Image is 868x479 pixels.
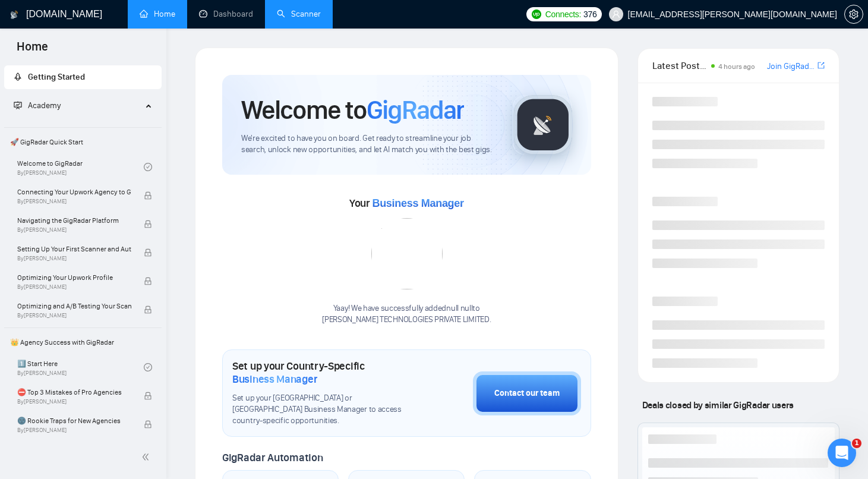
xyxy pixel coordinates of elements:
div: Close [204,19,226,40]
p: [PERSON_NAME] TECHNOLOGIES PRIVATE LIMITED . [322,314,491,326]
span: By [PERSON_NAME] [17,398,131,405]
span: Deals closed by similar GigRadar users [637,395,798,415]
span: Business Manager [232,373,317,386]
span: lock [144,277,152,285]
img: Profile image for Viktor [150,19,173,43]
span: Academy [28,100,61,111]
a: dashboardDashboard [199,9,253,19]
span: Academy [14,100,61,111]
button: Search for help [17,244,220,268]
span: By [PERSON_NAME] [17,226,131,234]
a: searchScanner [277,9,321,19]
a: Join GigRadar Slack Community [767,60,815,73]
div: 🔠 GigRadar Search Syntax: Query Operators for Optimized Job Searches [17,342,220,376]
span: lock [144,191,152,200]
img: gigradar-logo.png [513,95,573,155]
span: Business Manager [372,197,463,209]
img: upwork-logo.png [532,10,541,19]
span: Home [26,399,53,408]
span: user [612,10,620,18]
span: ⛔ Top 3 Mistakes of Pro Agencies [17,386,131,398]
a: homeHome [140,9,175,19]
a: export [818,60,825,71]
div: ✅ How To: Connect your agency to [DOMAIN_NAME] [17,307,220,342]
span: lock [144,392,152,400]
span: GigRadar [367,94,464,126]
span: double-left [141,451,153,463]
span: Search for help [24,250,96,263]
div: Contact our team [494,387,560,400]
span: lock [144,305,152,314]
div: Ask a question [12,200,226,233]
span: rocket [14,73,22,81]
div: 🔄 Connect GigRadar to your CRM or other external systems [24,278,199,302]
span: Connects: [545,8,581,21]
span: Getting Started [28,72,85,82]
span: 1 [852,439,861,448]
span: export [818,61,825,70]
span: Latest Posts from the GigRadar Community [652,58,708,73]
div: ✅ How To: Connect your agency to [DOMAIN_NAME] [24,312,199,337]
img: logo [24,23,43,42]
img: Profile image for Dima [172,19,196,43]
button: Help [159,370,238,417]
li: Getting Started [4,65,162,89]
p: How can we help? [24,165,214,185]
span: By [PERSON_NAME] [17,427,131,434]
span: Setting Up Your First Scanner and Auto-Bidder [17,243,131,255]
span: lock [144,420,152,428]
img: Profile image for Mariia [127,19,151,43]
button: Messages [79,370,158,417]
span: lock [144,248,152,257]
span: 🌚 Rookie Traps for New Agencies [17,415,131,427]
h1: Welcome to [241,94,464,126]
span: Help [188,399,207,408]
span: 🚀 GigRadar Quick Start [5,130,160,154]
span: Set up your [GEOGRAPHIC_DATA] or [GEOGRAPHIC_DATA] Business Manager to access country-specific op... [232,393,414,427]
div: 🔠 GigRadar Search Syntax: Query Operators for Optimized Job Searches [24,346,199,371]
img: logo [10,5,18,24]
iframe: Intercom live chat [828,439,856,467]
span: Navigating the GigRadar Platform [17,215,131,226]
span: Home [7,38,58,63]
span: check-circle [144,363,152,371]
img: error [371,218,443,289]
span: GigRadar Automation [222,451,323,464]
span: Your [349,197,464,210]
span: check-circle [144,163,152,171]
div: Ask a question [24,210,199,223]
span: Optimizing Your Upwork Profile [17,272,131,283]
a: 1️⃣ Start HereBy[PERSON_NAME] [17,354,144,380]
span: Connecting Your Upwork Agency to GigRadar [17,186,131,198]
div: Yaay! We have successfully added null null to [322,303,491,326]
a: Welcome to GigRadarBy[PERSON_NAME] [17,154,144,180]
span: We're excited to have you on board. Get ready to streamline your job search, unlock new opportuni... [241,133,494,156]
span: setting [845,10,863,19]
span: 376 [583,8,596,21]
div: 🔄 Connect GigRadar to your CRM or other external systems [17,273,220,307]
h1: Set up your Country-Specific [232,360,414,386]
button: setting [844,5,863,24]
span: lock [144,220,152,228]
span: By [PERSON_NAME] [17,255,131,262]
button: Contact our team [473,371,581,415]
span: By [PERSON_NAME] [17,312,131,319]
span: By [PERSON_NAME] [17,283,131,291]
span: fund-projection-screen [14,101,22,109]
p: Hi [PERSON_NAME][EMAIL_ADDRESS][PERSON_NAME][DOMAIN_NAME] 👋 [24,84,214,165]
a: setting [844,10,863,19]
span: 👑 Agency Success with GigRadar [5,330,160,354]
span: Messages [99,399,140,408]
span: By [PERSON_NAME] [17,198,131,205]
span: Optimizing and A/B Testing Your Scanner for Better Results [17,300,131,312]
span: 4 hours ago [718,62,755,71]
